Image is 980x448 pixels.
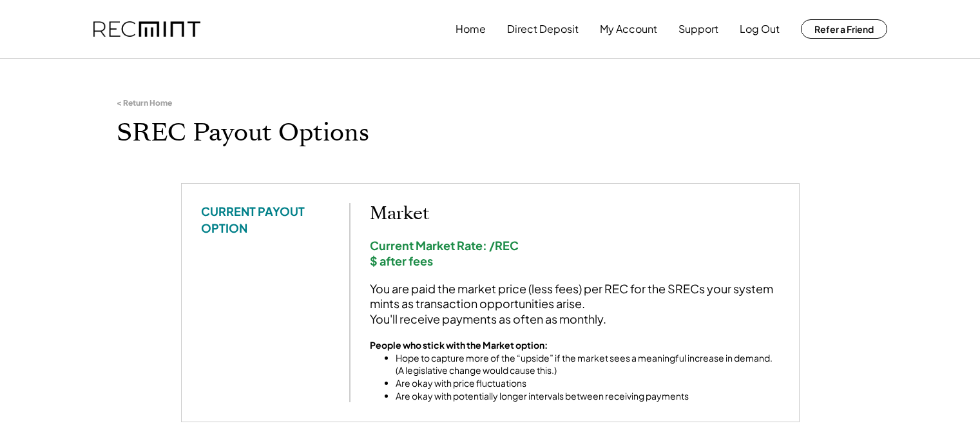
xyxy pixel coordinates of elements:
div: < Return Home [117,98,172,108]
h2: Market [370,203,780,225]
button: Support [678,16,718,42]
li: Are okay with price fluctuations [396,377,780,390]
button: Direct Deposit [507,16,579,42]
button: My Account [600,16,657,42]
div: Current Market Rate: /REC $ after fees [370,238,780,268]
div: You are paid the market price (less fees) per REC for the SRECs your system mints as transaction ... [370,281,780,326]
div: CURRENT PAYOUT OPTION [201,203,330,235]
img: recmint-logotype%403x.png [93,21,200,37]
button: Refer a Friend [801,19,887,39]
li: Are okay with potentially longer intervals between receiving payments [396,390,780,403]
h1: SREC Payout Options [117,118,864,148]
li: Hope to capture more of the “upside” if the market sees a meaningful increase in demand. (A legis... [396,352,780,377]
strong: People who stick with the Market option: [370,339,548,351]
button: Home [456,16,486,42]
button: Log Out [740,16,780,42]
